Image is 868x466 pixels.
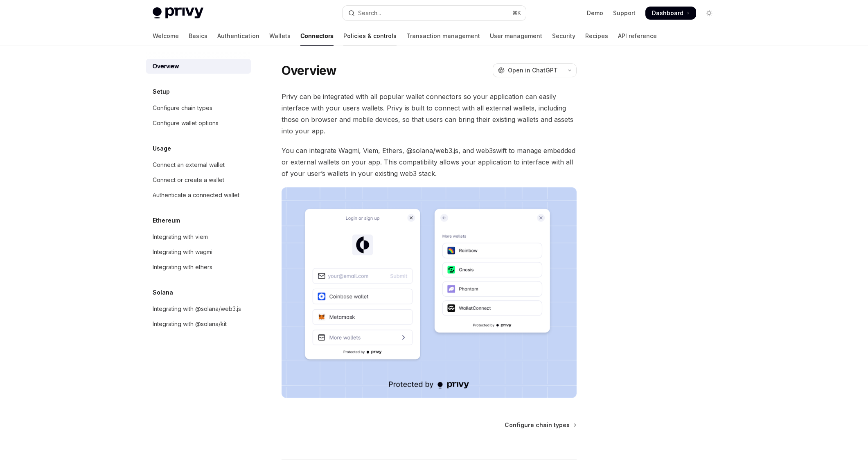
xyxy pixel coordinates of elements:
div: Overview [153,61,179,71]
span: Open in ChatGPT [508,66,558,74]
h5: Ethereum [153,216,180,225]
a: Configure chain types [505,421,576,429]
a: Connectors [300,26,334,46]
div: Search... [358,8,381,18]
span: You can integrate Wagmi, Viem, Ethers, @solana/web3.js, and web3swift to manage embedded or exter... [282,145,577,179]
a: Configure chain types [146,101,251,115]
div: Configure chain types [153,103,212,113]
div: Connect an external wallet [153,160,225,170]
a: Recipes [585,26,608,46]
a: Demo [587,9,603,17]
a: API reference [618,26,657,46]
div: Integrating with ethers [153,262,212,272]
span: Dashboard [652,9,683,17]
a: Connect or create a wallet [146,173,251,187]
a: Support [613,9,636,17]
div: Integrating with viem [153,232,208,242]
a: Integrating with @solana/kit [146,317,251,331]
button: Open search [343,6,526,20]
a: Authenticate a connected wallet [146,188,251,203]
h1: Overview [282,63,337,78]
a: Authentication [217,26,259,46]
div: Connect or create a wallet [153,175,224,185]
div: Integrating with wagmi [153,247,212,257]
img: light logo [153,7,203,19]
a: Security [552,26,575,46]
span: Configure chain types [505,421,570,429]
a: Integrating with viem [146,230,251,244]
a: Transaction management [406,26,480,46]
a: Integrating with @solana/web3.js [146,302,251,316]
a: Configure wallet options [146,116,251,131]
a: Connect an external wallet [146,158,251,172]
h5: Solana [153,288,173,297]
button: Open in ChatGPT [493,63,563,77]
a: Wallets [269,26,291,46]
div: Integrating with @solana/kit [153,319,227,329]
button: Toggle dark mode [703,7,716,20]
img: Connectors3 [282,187,577,398]
div: Authenticate a connected wallet [153,190,239,200]
a: Integrating with ethers [146,260,251,275]
a: Integrating with wagmi [146,245,251,259]
span: ⌘ K [512,10,521,16]
div: Configure wallet options [153,118,219,128]
a: User management [490,26,542,46]
span: Privy can be integrated with all popular wallet connectors so your application can easily interfa... [282,91,577,137]
h5: Setup [153,87,170,97]
a: Overview [146,59,251,74]
div: Integrating with @solana/web3.js [153,304,241,314]
a: Basics [189,26,207,46]
a: Policies & controls [343,26,397,46]
a: Dashboard [645,7,696,20]
h5: Usage [153,144,171,153]
a: Welcome [153,26,179,46]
